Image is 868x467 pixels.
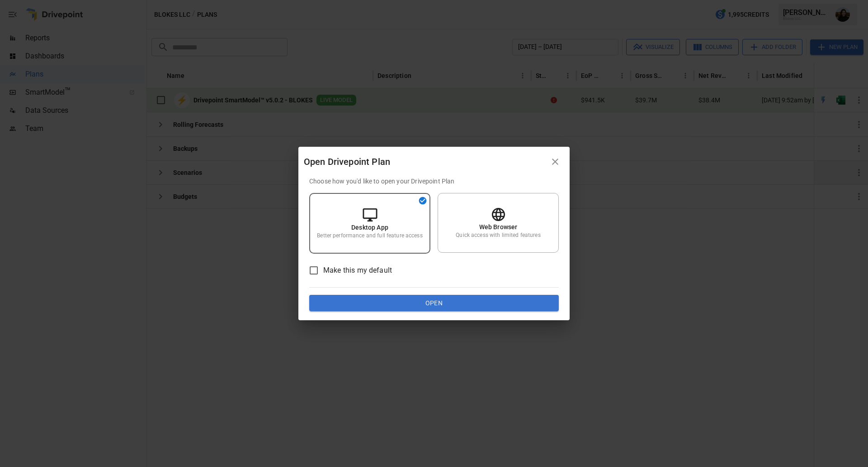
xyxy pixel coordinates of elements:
p: Better performance and full feature access [317,232,422,240]
span: Make this my default [323,265,392,276]
button: Open [309,295,559,311]
p: Web Browser [479,222,518,231]
p: Quick access with limited features [456,231,540,239]
p: Choose how you'd like to open your Drivepoint Plan [309,177,559,186]
p: Desktop App [351,223,388,232]
div: Open Drivepoint Plan [304,154,546,169]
